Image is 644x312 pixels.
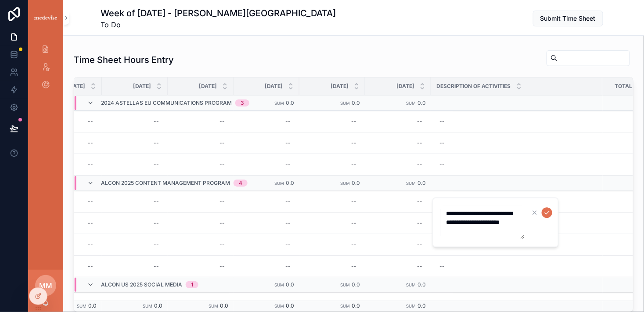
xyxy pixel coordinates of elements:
div: -- [417,118,422,125]
div: -- [219,241,225,248]
small: Sum [274,304,284,308]
div: -- [351,198,356,205]
span: [DATE] [331,83,349,90]
div: -- [154,300,159,307]
div: -- [285,198,291,205]
small: Sum [209,304,218,308]
div: -- [285,263,291,270]
div: -- [417,198,422,205]
div: -- [219,139,225,147]
span: 0.0 [352,99,360,106]
span: To Do [101,19,336,30]
span: Alcon 2025 Content Management Program [101,180,230,187]
span: 0.0 [352,281,360,288]
div: -- [154,241,159,248]
small: Sum [340,101,350,106]
span: [DATE] [396,83,414,90]
span: 0.0 [286,302,294,309]
span: Alcon US 2025 Social Media [101,281,182,288]
span: 0.0 [352,180,360,186]
div: -- [417,300,422,307]
div: -- [88,139,93,147]
div: -- [219,161,225,168]
small: Sum [406,304,416,308]
span: [DATE] [265,83,283,90]
span: 0.0 [417,99,426,106]
div: -- [417,139,422,147]
div: -- [219,263,225,270]
div: -- [285,300,291,307]
small: Sum [340,181,350,186]
span: [DATE] [67,83,85,90]
small: Sum [406,283,416,287]
div: -- [285,118,291,125]
span: 0.0 [352,302,360,309]
span: uploading & referencing copy, verifying next posts [440,300,564,307]
div: -- [219,300,225,307]
div: -- [219,220,225,227]
div: -- [285,220,291,227]
small: Sum [340,304,350,308]
div: -- [88,118,93,125]
div: -- [88,263,93,270]
div: -- [88,241,93,248]
span: [DATE] [199,83,217,90]
span: 0.0 [286,281,294,288]
div: -- [219,118,225,125]
div: -- [351,300,356,307]
div: 3 [241,99,244,106]
div: -- [154,118,159,125]
span: 0.0 [417,180,426,186]
h1: Time Sheet Hours Entry [74,54,174,66]
span: 0.0 [154,302,162,309]
div: -- [285,241,291,248]
span: 0.0 [417,281,426,288]
div: -- [154,220,159,227]
div: -- [440,161,445,168]
div: 1 [191,281,193,288]
div: -- [351,241,356,248]
small: Sum [340,283,350,287]
div: -- [88,161,93,168]
div: -- [440,139,445,147]
div: -- [351,139,356,147]
span: 0.0 [286,180,294,186]
div: -- [219,198,225,205]
div: -- [154,139,159,147]
div: -- [440,263,445,270]
small: Sum [274,283,284,287]
div: -- [417,161,422,168]
div: -- [417,241,422,248]
small: Sum [77,304,86,308]
div: -- [154,161,159,168]
span: [DATE] [133,83,151,90]
div: 4 [239,180,242,187]
span: Description of Activities [437,83,511,90]
small: Sum [274,101,284,106]
div: scrollable content [28,35,63,104]
img: App logo [33,14,58,22]
span: 0.0 [88,302,97,309]
span: 0.0 [417,302,426,309]
div: -- [417,220,422,227]
div: -- [285,161,291,168]
small: Sum [143,304,152,308]
div: -- [88,300,93,307]
div: -- [88,220,93,227]
button: Submit Time Sheet [533,11,603,26]
div: -- [351,118,356,125]
small: Sum [406,101,416,106]
span: 2024 Astellas EU Communications Program [101,99,232,106]
span: MM [39,280,52,291]
div: -- [417,263,422,270]
small: Sum [274,181,284,186]
div: -- [285,139,291,147]
div: -- [351,263,356,270]
div: -- [440,118,445,125]
div: -- [154,198,159,205]
div: -- [88,198,93,205]
span: 0.0 [220,302,228,309]
div: -- [351,161,356,168]
h1: Week of [DATE] - [PERSON_NAME][GEOGRAPHIC_DATA] [101,7,336,19]
div: -- [154,263,159,270]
